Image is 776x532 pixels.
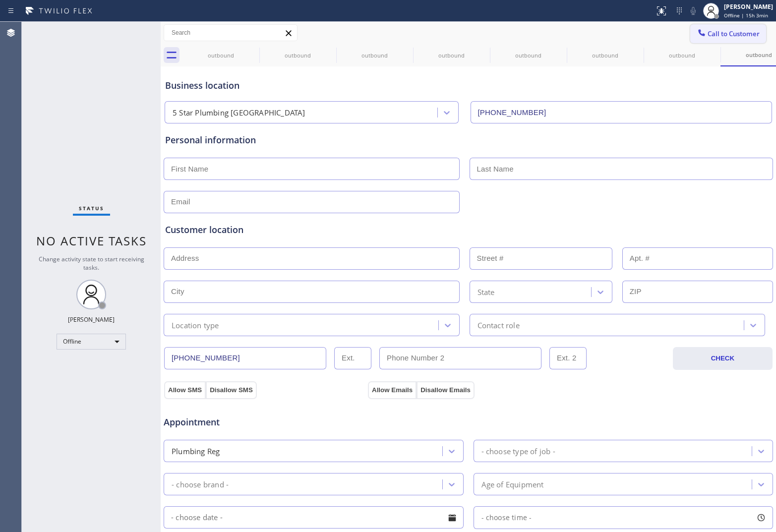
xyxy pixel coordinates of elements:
[165,133,772,147] div: Personal information
[470,247,612,270] input: Street #
[478,319,520,331] div: Contact role
[379,347,541,369] input: Phone Number 2
[165,79,772,92] div: Business location
[206,381,257,399] button: Disallow SMS
[164,158,460,180] input: First Name
[481,478,544,490] div: Age of Equipment
[172,478,229,490] div: - choose brand -
[164,415,365,429] span: Appointment
[173,107,305,118] div: 5 Star Plumbing [GEOGRAPHIC_DATA]
[622,247,773,270] input: Apt. #
[165,223,772,236] div: Customer location
[470,158,774,180] input: Last Name
[36,233,147,249] span: No active tasks
[164,506,464,529] input: - choose date -
[690,24,766,43] button: Call to Customer
[417,381,475,399] button: Disallow Emails
[172,445,220,457] div: Plumbing Reg
[481,513,532,522] span: - choose time -
[724,12,768,19] span: Offline | 15h 3min
[164,247,460,270] input: Address
[724,2,773,11] div: [PERSON_NAME]
[39,255,144,272] span: Change activity state to start receiving tasks.
[568,52,643,59] div: outbound
[57,334,126,350] div: Offline
[414,52,489,59] div: outbound
[337,52,412,59] div: outbound
[491,52,566,59] div: outbound
[708,29,760,38] span: Call to Customer
[673,347,773,370] button: CHECK
[164,381,206,399] button: Allow SMS
[172,319,219,331] div: Location type
[68,315,115,324] div: [PERSON_NAME]
[549,347,587,369] input: Ext. 2
[471,101,773,123] input: Phone Number
[164,191,460,213] input: Email
[645,52,719,59] div: outbound
[183,52,258,59] div: outbound
[478,286,495,297] div: State
[164,281,460,303] input: City
[622,281,773,303] input: ZIP
[368,381,417,399] button: Allow Emails
[164,25,297,41] input: Search
[164,347,326,369] input: Phone Number
[334,347,371,369] input: Ext.
[481,445,555,457] div: - choose type of job -
[686,4,700,18] button: Mute
[260,52,335,59] div: outbound
[79,205,104,212] span: Status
